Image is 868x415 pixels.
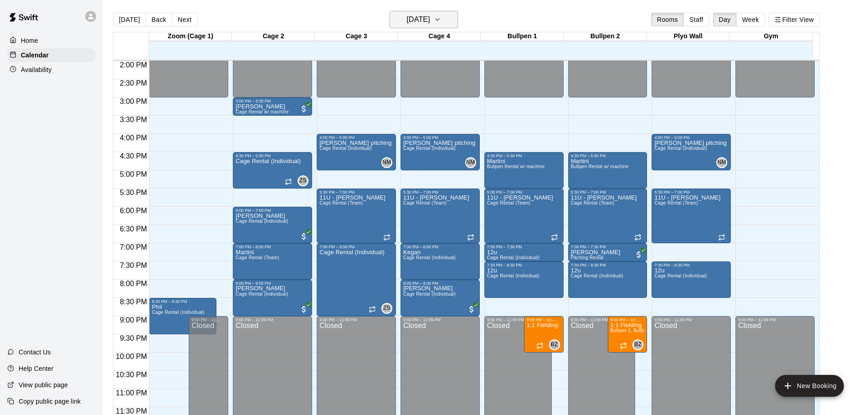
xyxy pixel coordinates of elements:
div: 7:00 PM – 9:00 PM [319,245,393,249]
span: Cage Rental (Team) [654,200,698,205]
span: 4:30 PM [118,152,149,160]
div: 4:30 PM – 5:30 PM: Martini [484,152,564,189]
div: Zoom (Cage 1) [149,32,232,41]
div: 4:30 PM – 5:30 PM [571,154,645,158]
span: 9:30 PM [118,334,149,342]
div: Cage 4 [398,32,481,41]
div: 4:30 PM – 5:30 PM [236,154,309,158]
span: 10:00 PM [113,353,149,360]
span: Recurring event [285,178,292,185]
p: View public page [19,380,68,389]
div: 4:30 PM – 5:30 PM: Martini [568,152,647,189]
span: 11:30 PM [113,407,149,415]
span: All customers have paid [299,104,308,113]
div: 4:00 PM – 5:00 PM: Nikki pitching [652,134,731,170]
div: 9:00 PM – 10:00 PM: 1:1 Fielding [524,316,564,353]
span: Recurring event [383,234,390,241]
span: All customers have paid [299,232,308,241]
div: 4:00 PM – 5:00 PM: Nikki pitching [317,134,396,170]
button: Next [172,13,197,26]
div: 5:30 PM – 7:00 PM: 11U - Smith [317,189,396,243]
span: All customers have paid [299,305,308,314]
span: Zack Santoro [301,175,308,186]
span: 8:00 PM [118,280,149,287]
div: 4:00 PM – 5:00 PM [654,135,728,140]
div: 4:00 PM – 5:00 PM [403,135,477,140]
div: 8:00 PM – 9:00 PM [403,281,477,286]
button: Filter View [769,13,820,26]
div: 9:00 PM – 11:59 PM [403,318,477,322]
p: Availability [21,65,52,74]
span: Cage Rental (Team) [319,200,363,205]
span: Recurring event [718,234,725,241]
div: 8:30 PM – 9:30 PM: Phil [149,298,216,334]
span: Recurring event [369,306,376,313]
span: 2:30 PM [118,79,149,87]
div: 7:30 PM – 8:30 PM: 12u [568,261,647,298]
span: Nikki Michalowski [469,157,476,168]
div: 7:00 PM – 7:30 PM [571,245,645,249]
div: 5:30 PM – 7:00 PM: 11U - Smith [401,189,480,243]
span: ZS [299,176,307,185]
div: 7:00 PM – 7:30 PM: Tyre Williams [568,243,647,261]
span: 5:30 PM [118,189,149,196]
div: Availability [7,63,95,77]
div: Nikki Michalowski [381,157,392,168]
div: 5:30 PM – 7:00 PM [571,190,645,195]
div: 8:00 PM – 9:00 PM [236,281,309,286]
a: Calendar [7,48,95,62]
div: 9:00 PM – 11:59 PM [236,318,309,322]
div: 7:00 PM – 8:00 PM: Kegan [401,243,480,280]
span: Nikki Michalowski [720,157,727,168]
span: BZ [551,340,558,349]
span: NM [466,158,475,167]
p: Help Center [19,364,53,373]
div: 7:30 PM – 8:30 PM [487,263,561,267]
span: Cage Rental (Individual) [571,273,623,278]
div: Nikki Michalowski [465,157,476,168]
button: [DATE] [390,11,458,28]
p: Calendar [21,51,49,60]
div: Plyo Wall [647,32,729,41]
div: 7:30 PM – 8:30 PM [571,263,645,267]
span: BZ [634,340,642,349]
button: Back [145,13,172,26]
div: 3:00 PM – 3:30 PM: Preston Connors [233,97,312,116]
div: 7:30 PM – 8:30 PM: 12u [652,261,731,298]
span: 2:00 PM [118,61,149,69]
button: Rooms [651,13,684,26]
div: 5:30 PM – 7:00 PM [319,190,393,195]
span: 5:00 PM [118,170,149,178]
span: Cage Rental (Individual) [236,292,288,297]
div: 5:30 PM – 7:00 PM: 11U - Smith [652,189,731,243]
span: Big Zoom [636,339,643,350]
div: 5:30 PM – 7:00 PM [403,190,477,195]
span: Zack Santoro [385,303,392,314]
span: All customers have paid [467,305,476,314]
div: 9:00 PM – 10:00 PM [611,318,645,322]
span: Cage Rental (Individual) [654,146,707,151]
div: 7:00 PM – 7:30 PM [487,245,561,249]
span: Cage Rental (Individual) [403,255,456,260]
span: NM [382,158,391,167]
span: Cage Rental (Individual) [403,292,456,297]
span: ZS [383,304,390,313]
p: Contact Us [19,348,51,357]
span: Cage Rental (Individual) [319,146,372,151]
div: 4:00 PM – 5:00 PM [319,135,393,140]
div: Cage 3 [315,32,398,41]
span: NM [718,158,726,167]
button: [DATE] [113,13,146,26]
div: 9:00 PM – 11:59 PM [738,318,812,322]
span: Pitching Rental [571,255,604,260]
span: Big Zoom [553,339,560,350]
div: 7:00 PM – 9:00 PM: Cage Rental (Individual) [317,243,396,316]
a: Home [7,34,95,47]
button: Week [736,13,765,26]
div: 9:00 PM – 10:00 PM: 1:1 Fielding [608,316,647,353]
span: 3:00 PM [118,97,149,105]
span: 6:30 PM [118,225,149,233]
span: Bullpen Rental w/ machine [571,164,629,169]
